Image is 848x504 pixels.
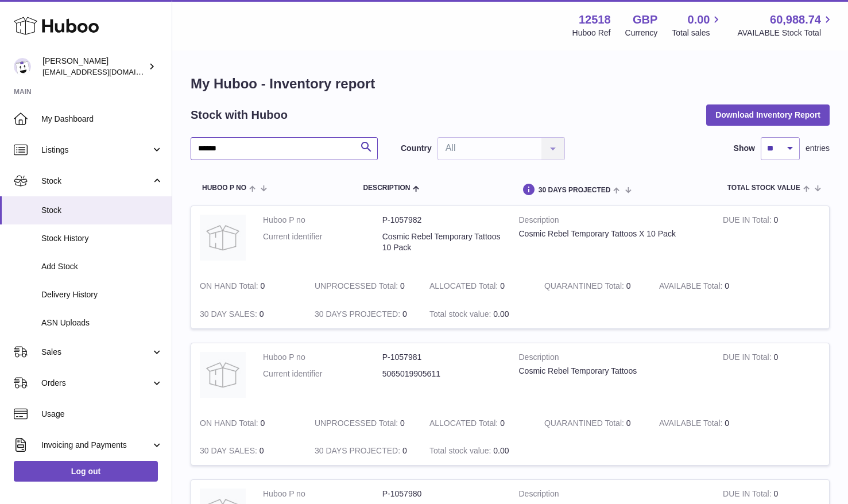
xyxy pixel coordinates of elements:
dt: Huboo P no [263,489,382,499]
dt: Huboo P no [263,215,382,226]
span: Listings [41,145,151,156]
h2: Stock with Huboo [191,107,288,123]
div: Currency [625,28,658,38]
dd: 5065019905611 [382,369,502,379]
span: Add Stock [41,261,163,272]
strong: UNPROCESSED Total [315,418,400,431]
td: 0 [306,300,421,328]
strong: Description [519,352,706,366]
td: 0 [421,272,536,300]
td: 0 [306,272,421,300]
strong: Description [519,215,706,228]
td: 0 [650,272,765,300]
button: Download Inventory Report [706,104,830,125]
dt: Current identifier [263,369,382,379]
strong: 30 DAYS PROJECTED [315,309,402,321]
td: 0 [191,300,306,328]
span: My Dashboard [41,114,163,125]
span: 30 DAYS PROJECTED [539,187,611,194]
span: 0.00 [688,12,710,28]
span: Delivery History [41,289,163,300]
strong: DUE IN Total [723,489,773,501]
img: caitlin@fancylamp.co [14,58,31,75]
span: Huboo P no [202,184,246,192]
dd: P-1057981 [382,352,502,363]
span: Sales [41,347,151,358]
h1: My Huboo - Inventory report [191,75,830,93]
span: Invoicing and Payments [41,440,151,451]
strong: QUARANTINED Total [544,281,626,293]
td: 0 [191,437,306,465]
span: Stock History [41,233,163,244]
span: Total stock value [727,184,800,192]
strong: Description [519,489,706,502]
td: 0 [306,409,421,437]
td: 0 [714,206,829,272]
strong: 12518 [579,12,611,28]
strong: AVAILABLE Total [659,281,725,293]
dt: Huboo P no [263,352,382,363]
span: entries [806,143,830,154]
span: 0.00 [493,446,509,455]
div: Cosmic Rebel Temporary Tattoos [519,366,706,377]
strong: ALLOCATED Total [429,281,500,293]
a: 60,988.74 AVAILABLE Stock Total [737,12,834,38]
strong: DUE IN Total [723,215,773,227]
strong: Total stock value [429,446,493,458]
strong: UNPROCESSED Total [315,281,400,293]
strong: ALLOCATED Total [429,418,500,431]
td: 0 [714,343,829,409]
td: 0 [421,409,536,437]
span: Usage [41,409,163,420]
td: 0 [191,409,306,437]
span: 0.00 [493,309,509,319]
strong: DUE IN Total [723,352,773,365]
label: Show [734,143,755,154]
strong: ON HAND Total [200,418,261,431]
span: 0 [626,281,631,290]
label: Country [401,143,432,154]
span: Orders [41,378,151,389]
td: 0 [191,272,306,300]
dd: P-1057982 [382,215,502,226]
span: Stock [41,205,163,216]
strong: Total stock value [429,309,493,321]
strong: 30 DAY SALES [200,309,260,321]
strong: QUARANTINED Total [544,418,626,431]
dt: Current identifier [263,231,382,253]
strong: AVAILABLE Total [659,418,725,431]
span: Total sales [672,28,723,38]
span: [EMAIL_ADDRESS][DOMAIN_NAME] [42,67,169,76]
div: [PERSON_NAME] [42,56,146,77]
img: product image [200,352,246,398]
td: 0 [306,437,421,465]
strong: GBP [633,12,657,28]
a: Log out [14,461,158,482]
div: Huboo Ref [572,28,611,38]
dd: P-1057980 [382,489,502,499]
strong: 30 DAYS PROJECTED [315,446,402,458]
span: ASN Uploads [41,317,163,328]
div: Cosmic Rebel Temporary Tattoos X 10 Pack [519,228,706,239]
strong: 30 DAY SALES [200,446,260,458]
span: Description [363,184,410,192]
td: 0 [650,409,765,437]
span: 0 [626,418,631,428]
strong: ON HAND Total [200,281,261,293]
dd: Cosmic Rebel Temporary Tattoos 10 Pack [382,231,502,253]
span: Stock [41,176,151,187]
a: 0.00 Total sales [672,12,723,38]
span: AVAILABLE Stock Total [737,28,834,38]
span: 60,988.74 [770,12,821,28]
img: product image [200,215,246,261]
